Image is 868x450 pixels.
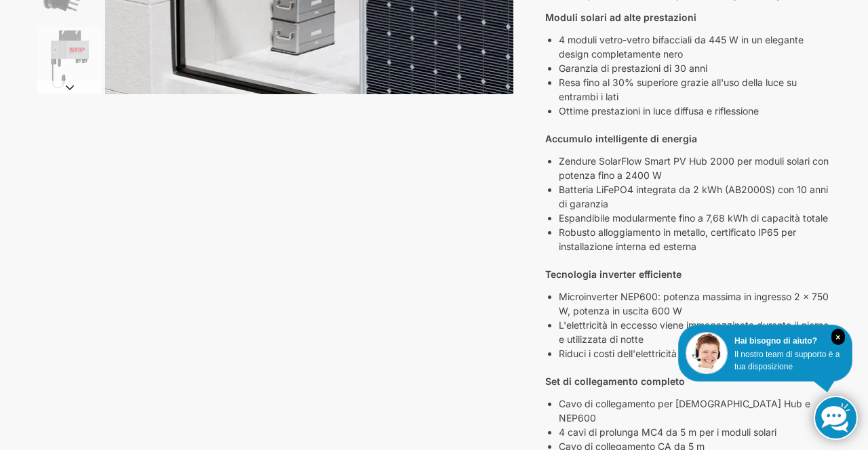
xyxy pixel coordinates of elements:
[559,319,829,345] font: L'elettricità in eccesso viene immagazzinata durante il giorno e utilizzata di notte
[734,336,817,346] font: Hai bisogno di aiuto?
[559,105,759,117] font: Ottime prestazioni in luce diffusa e riflessione
[34,93,102,161] li: 7 / 7
[734,350,840,371] font: Il nostro team di supporto è a tua disposizione
[559,34,804,60] font: 4 moduli vetro-vetro bifacciali da 445 W in un elegante design completamente nero
[835,333,840,342] font: ×
[559,77,797,102] font: Resa fino al 30% superiore grazie all'uso della luce su entrambi i lati
[559,348,767,359] font: Riduci i costi dell'elettricità fino al 32% all'anno
[545,12,696,23] font: Moduli solari ad alte prestazioni
[37,27,102,91] img: nep-micro-inverter-600w
[831,329,845,345] i: Vicino
[545,133,697,144] font: Accumulo intelligente di energia
[559,226,796,252] font: Robusto alloggiamento in metallo, certificato IP65 per installazione interna ed esterna
[34,25,102,93] li: 6 / 7
[559,398,810,424] font: Cavo di collegamento per [DEMOGRAPHIC_DATA] Hub e NEP600
[559,291,829,316] font: Microinverter NEP600: potenza massima in ingresso 2 × 750 W, potenza in uscita 600 W
[559,184,828,209] font: Batteria LiFePO4 integrata da 2 kWh (AB2000S) con 10 anni di garanzia
[37,81,102,94] button: Diapositiva successiva
[559,212,828,224] font: Espandibile modularmente fino a 7,68 kWh di capacità totale
[686,332,728,374] img: Assistenza clienti
[559,155,829,181] font: Zendure SolarFlow Smart PV Hub 2000 per moduli solari con potenza fino a 2400 W
[545,375,685,387] font: Set di collegamento completo
[559,426,776,438] font: 4 cavi di prolunga MC4 da 5 m per i moduli solari
[545,268,682,280] font: Tecnologia inverter efficiente
[559,62,707,74] font: Garanzia di prestazioni di 30 anni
